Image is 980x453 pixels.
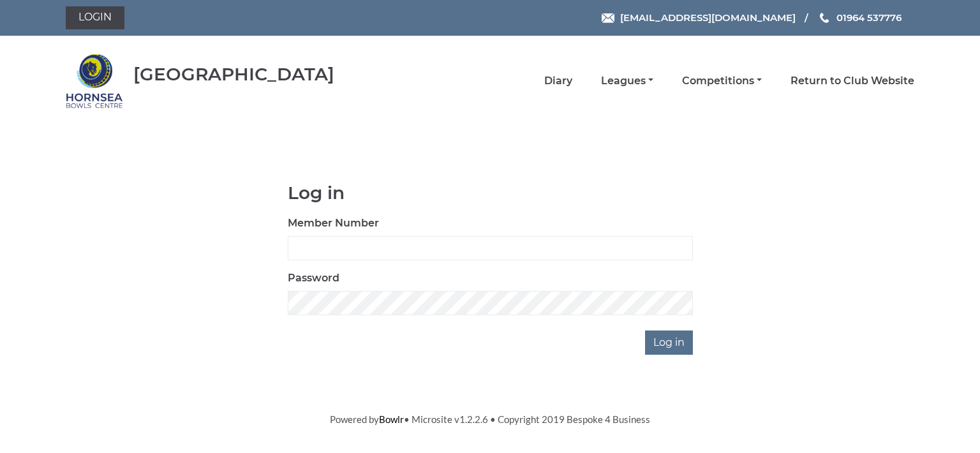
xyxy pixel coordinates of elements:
[818,10,902,25] a: Phone us 01964 537776
[602,13,614,23] img: Email
[330,413,650,425] span: Powered by • Microsite v1.2.2.6 • Copyright 2019 Bespoke 4 Business
[645,330,693,355] input: Log in
[620,11,796,24] span: [EMAIL_ADDRESS][DOMAIN_NAME]
[133,64,334,84] div: [GEOGRAPHIC_DATA]
[379,413,404,425] a: Bowlr
[66,6,124,29] a: Login
[288,271,339,286] label: Password
[791,74,914,88] a: Return to Club Website
[836,11,902,24] span: 01964 537776
[288,216,379,231] label: Member Number
[820,13,829,23] img: Phone us
[288,183,693,203] h1: Log in
[601,74,653,88] a: Leagues
[602,10,796,25] a: Email [EMAIL_ADDRESS][DOMAIN_NAME]
[66,52,123,110] img: Hornsea Bowls Centre
[544,74,572,88] a: Diary
[682,74,762,88] a: Competitions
